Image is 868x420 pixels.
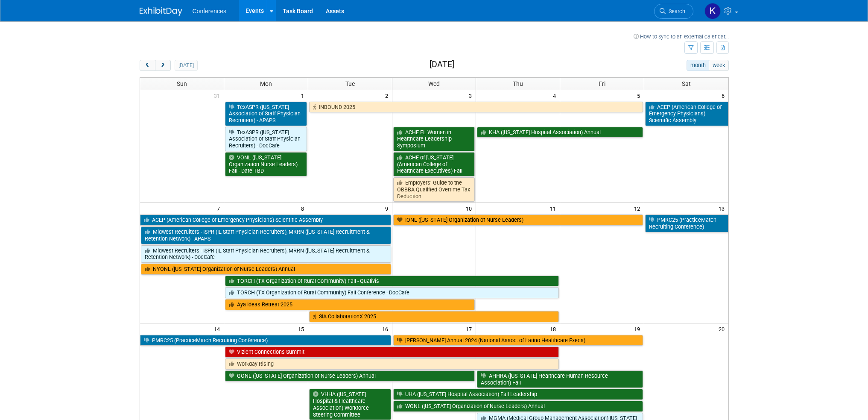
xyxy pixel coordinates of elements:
[654,4,693,19] a: Search
[381,323,392,334] span: 16
[393,335,643,346] a: [PERSON_NAME] Annual 2024 (National Assoc. of Latino Healthcare Execs)
[636,90,644,101] span: 5
[599,80,605,87] span: Fri
[216,203,224,214] span: 7
[468,90,476,101] span: 3
[549,323,560,334] span: 18
[193,8,226,15] span: Conferences
[477,370,643,388] a: AHHRA ([US_STATE] Healthcare Human Resource Association) Fall
[300,203,308,214] span: 8
[225,299,475,310] a: Aya Ideas Retreat 2025
[633,323,644,334] span: 19
[721,90,728,101] span: 6
[384,90,392,101] span: 2
[155,60,171,71] button: next
[682,80,691,87] span: Sat
[384,203,392,214] span: 9
[140,214,391,226] a: ACEP (American College of Emergency Physicians) Scientific Assembly
[140,335,391,346] a: PMRC25 (PracticeMatch Recruiting Conference)
[300,90,308,101] span: 1
[225,370,475,382] a: GONL ([US_STATE] Organization of Nurse Leaders) Annual
[141,264,391,275] a: NYONL ([US_STATE] Organization of Nurse Leaders) Annual
[309,311,559,322] a: SIA CollaborationX 2025
[393,152,475,176] a: ACHE of [US_STATE] (American College of Healthcare Executives) Fall
[225,102,307,126] a: TexASPR ([US_STATE] Association of Staff Physician Recruiters) - APAPS
[213,90,224,101] span: 31
[687,60,709,71] button: month
[297,323,308,334] span: 15
[393,127,475,151] a: ACHE FL Women in Healthcare Leadership Symposium
[465,203,476,214] span: 10
[260,80,272,87] span: Mon
[709,60,728,71] button: week
[225,358,559,370] a: Workday Rising
[645,102,728,126] a: ACEP (American College of Emergency Physicians) Scientific Assembly
[225,276,559,287] a: TORCH (TX Organization of Rural Community) Fall - Qualivis
[718,323,728,334] span: 20
[175,60,197,71] button: [DATE]
[513,80,523,87] span: Thu
[345,80,355,87] span: Tue
[393,389,643,400] a: UHA ([US_STATE] Hospital Association) Fall Leadership
[477,127,643,138] a: KHA ([US_STATE] Hospital Association) Annual
[141,226,391,244] a: Midwest Recruiters - ISPR (IL Staff Physician Recruiters), MRRN ([US_STATE] Recruitment & Retenti...
[140,7,182,16] img: ExhibitDay
[309,102,643,113] a: INBOUND 2025
[213,323,224,334] span: 14
[225,152,307,176] a: VONL ([US_STATE] Organization Nurse Leaders) Fall - Date TBD
[666,8,685,15] span: Search
[393,177,475,202] a: Employers’ Guide to the OBBBA Qualified Overtime Tax Deduction
[225,347,559,358] a: Vizient Connections Summit
[645,214,728,232] a: PMRC25 (PracticeMatch Recruiting Conference)
[465,323,476,334] span: 17
[141,245,391,263] a: Midwest Recruiters - ISPR (IL Staff Physician Recruiters), MRRN ([US_STATE] Recruitment & Retenti...
[177,80,187,87] span: Sun
[634,33,729,40] a: How to sync to an external calendar...
[704,3,721,19] img: Katie Widhelm
[428,80,440,87] span: Wed
[549,203,560,214] span: 11
[552,90,560,101] span: 4
[225,287,559,298] a: TORCH (TX Organization of Rural Community) Fall Conference - DocCafe
[309,389,391,420] a: VHHA ([US_STATE] Hospital & Healthcare Association) Workforce Steering Committee
[718,203,728,214] span: 13
[430,60,454,69] h2: [DATE]
[393,214,643,226] a: IONL ([US_STATE] Organization of Nurse Leaders)
[393,401,643,412] a: WONL ([US_STATE] Organization of Nurse Leaders) Annual
[140,60,155,71] button: prev
[225,127,307,151] a: TexASPR ([US_STATE] Association of Staff Physician Recruiters) - DocCafe
[633,203,644,214] span: 12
